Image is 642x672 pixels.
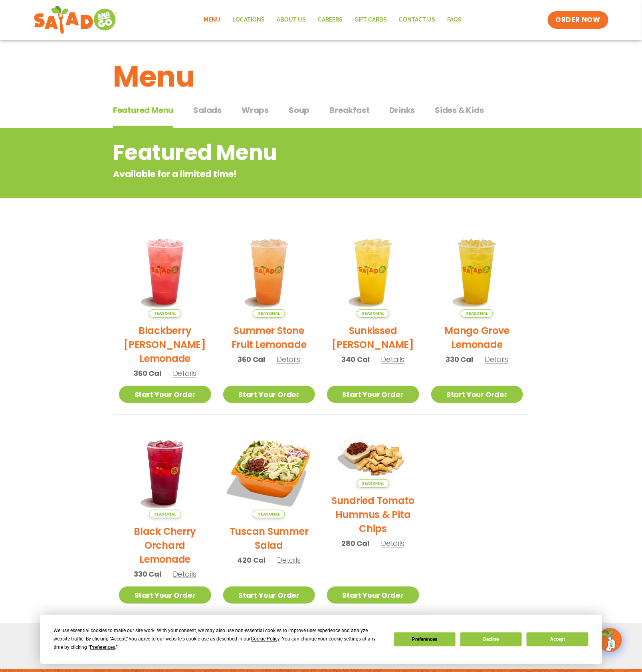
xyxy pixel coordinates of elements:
[119,324,211,366] h2: Blackberry [PERSON_NAME] Lemonade
[113,168,465,181] p: Available for a limited time!
[90,645,115,650] span: Preferences
[446,354,474,365] span: 330 Cal
[113,136,465,169] h2: Featured Menu
[441,11,468,29] a: FAQs
[527,632,588,646] button: Accept
[435,104,484,116] span: Sides & Kids
[253,309,285,318] span: Seasonal
[149,510,181,518] span: Seasonal
[357,479,389,488] span: Seasonal
[327,386,419,403] a: Start Your Order
[113,55,529,98] h1: Menu
[277,354,300,364] span: Details
[289,104,309,116] span: Soup
[119,524,211,566] h2: Black Cherry Orchard Lemonade
[198,11,226,29] a: Menu
[251,636,279,642] span: Cookie Policy
[599,629,621,651] img: wpChatIcon
[327,324,419,352] h2: Sunkissed [PERSON_NAME]
[381,538,404,548] span: Details
[113,101,529,128] div: Tabbed content
[34,4,118,36] img: new-SAG-logo-768×292
[460,632,522,646] button: Decline
[431,386,523,403] a: Start Your Order
[119,386,211,403] a: Start Your Order
[390,104,415,116] span: Drinks
[223,225,315,318] img: Product photo for Summer Stone Fruit Lemonade
[327,225,419,318] img: Product photo for Sunkissed Yuzu Lemonade
[134,569,161,579] span: 330 Cal
[393,11,441,29] a: Contact Us
[327,427,419,488] img: Product photo for Sundried Tomato Hummus & Pita Chips
[431,324,523,352] h2: Mango Grove Lemonade
[119,587,211,604] a: Start Your Order
[277,555,301,565] span: Details
[193,104,222,116] span: Salads
[40,615,602,664] div: Cookie Consent Prompt
[312,11,349,29] a: Careers
[548,11,608,29] a: ORDER NOW
[485,354,508,364] span: Details
[223,524,315,552] h2: Tuscan Summer Salad
[223,587,315,604] a: Start Your Order
[349,11,393,29] a: GIFT CARDS
[327,587,419,604] a: Start Your Order
[431,225,523,318] img: Product photo for Mango Grove Lemonade
[198,11,468,29] nav: Menu
[173,569,196,579] span: Details
[223,386,315,403] a: Start Your Order
[381,354,405,364] span: Details
[223,324,315,352] h2: Summer Stone Fruit Lemonade
[461,309,493,318] span: Seasonal
[113,104,173,116] span: Featured Menu
[173,368,196,378] span: Details
[134,368,161,379] span: 360 Cal
[394,632,456,646] button: Preferences
[238,354,266,365] span: 360 Cal
[357,309,389,318] span: Seasonal
[226,11,271,29] a: Locations
[327,494,419,536] h2: Sundried Tomato Hummus & Pita Chips
[341,354,370,365] span: 340 Cal
[271,11,312,29] a: About Us
[556,15,600,25] span: ORDER NOW
[119,225,211,318] img: Product photo for Blackberry Bramble Lemonade
[342,538,370,549] span: 280 Cal
[149,309,181,318] span: Seasonal
[242,104,269,116] span: Wraps
[53,627,384,652] div: We use essential cookies to make our site work. With your consent, we may also use non-essential ...
[238,555,266,565] span: 420 Cal
[223,427,315,519] img: Product photo for Tuscan Summer Salad
[253,510,285,518] span: Seasonal
[329,104,369,116] span: Breakfast
[119,427,211,519] img: Product photo for Black Cherry Orchard Lemonade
